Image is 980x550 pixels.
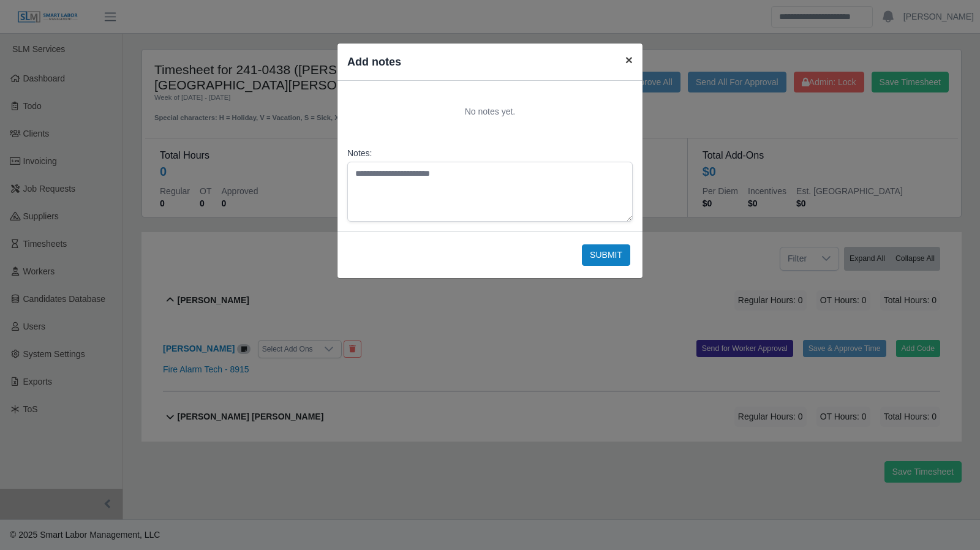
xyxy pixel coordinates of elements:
div: No notes yet. [347,91,633,132]
label: Notes: [347,147,633,159]
h4: Add notes [347,53,401,70]
span: × [625,53,633,67]
button: Close [616,43,643,76]
button: Submit [582,244,630,266]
